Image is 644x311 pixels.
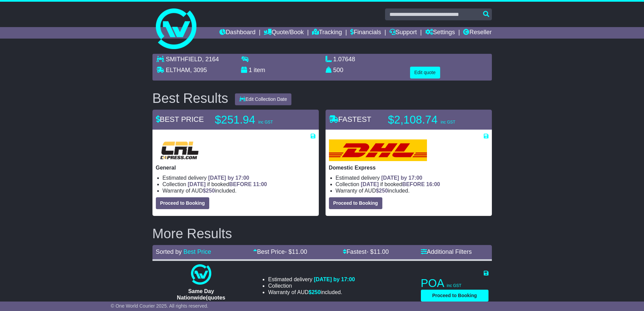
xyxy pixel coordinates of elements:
[249,67,252,73] span: 1
[235,93,291,105] button: Edit Collection Date
[333,67,343,73] span: 500
[253,181,267,187] span: 11:00
[156,139,203,161] img: CRL: General
[156,164,315,171] p: General
[264,27,304,39] a: Quote/Book
[188,181,206,187] span: [DATE]
[440,120,455,125] span: inc GST
[215,113,300,127] p: $251.94
[366,248,389,255] span: - $
[206,188,215,194] span: 250
[425,27,455,39] a: Settings
[285,248,307,255] span: - $
[329,139,427,161] img: DHL: Domestic Express
[421,290,488,302] button: Proceed to Booking
[361,181,440,187] span: if booked
[389,27,417,39] a: Support
[292,248,307,255] span: 11.00
[208,175,249,181] span: [DATE] by 17:00
[314,276,355,282] span: [DATE] by 17:00
[203,188,215,194] span: $
[202,56,219,63] span: , 2164
[333,56,355,63] span: 1.07648
[329,164,488,171] p: Domestic Express
[361,181,379,187] span: [DATE]
[111,303,209,309] span: © One World Courier 2025. All rights reserved.
[381,175,423,181] span: [DATE] by 17:00
[191,264,211,285] img: One World Courier: Same Day Nationwide(quotes take 0.5-1 hour)
[156,197,209,209] button: Proceed to Booking
[184,248,211,255] a: Best Price
[336,187,488,194] li: Warranty of AUD included.
[190,67,207,73] span: , 3095
[166,67,190,73] span: ELTHAM
[268,276,355,283] li: Estimated delivery
[329,115,372,124] span: FASTEST
[336,181,488,187] li: Collection
[229,181,252,187] span: BEFORE
[156,248,182,255] span: Sorted by
[163,181,315,187] li: Collection
[312,27,342,39] a: Tracking
[258,120,273,125] span: inc GST
[336,175,488,181] li: Estimated delivery
[253,248,307,255] a: Best Price- $11.00
[254,67,265,73] span: item
[350,27,381,39] a: Financials
[163,175,315,181] li: Estimated delivery
[410,67,440,79] button: Edit quote
[268,289,355,295] li: Warranty of AUD included.
[379,188,388,194] span: 250
[312,289,321,295] span: 250
[156,115,204,124] span: BEST PRICE
[309,289,321,295] span: $
[177,288,225,307] span: Same Day Nationwide(quotes take 0.5-1 hour)
[149,91,232,106] div: Best Results
[402,181,425,187] span: BEFORE
[421,248,472,255] a: Additional Filters
[463,27,492,39] a: Reseller
[374,248,389,255] span: 11.00
[163,187,315,194] li: Warranty of AUD included.
[388,113,473,127] p: $2,108.74
[421,276,488,290] p: POA
[268,283,355,289] li: Collection
[426,181,440,187] span: 16:00
[219,27,256,39] a: Dashboard
[343,248,389,255] a: Fastest- $11.00
[376,188,388,194] span: $
[329,197,382,209] button: Proceed to Booking
[447,283,461,288] span: inc GST
[188,181,267,187] span: if booked
[166,56,202,63] span: SMITHFIELD
[152,226,492,241] h2: More Results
